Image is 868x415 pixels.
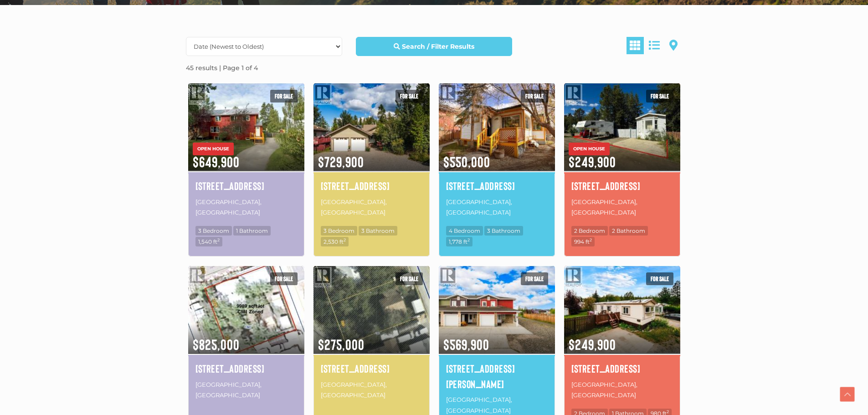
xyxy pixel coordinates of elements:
span: 4 Bedroom [446,226,483,236]
span: For sale [646,90,673,102]
span: 3 Bedroom [195,226,232,236]
img: 7225 7TH AVENUE, Whitehorse, Yukon [439,82,555,172]
span: $569,900 [439,324,555,354]
span: For sale [395,272,423,285]
a: Search / Filter Results [356,37,512,56]
span: 2,530 ft [321,237,349,246]
span: OPEN HOUSE [193,143,234,155]
span: $649,900 [188,141,304,171]
span: $275,000 [313,324,430,354]
span: 1 Bathroom [233,226,271,236]
img: 16 ARLEUX PLACE, Whitehorse, Yukon [313,82,430,172]
span: 3 Bathroom [484,226,523,236]
span: OPEN HOUSE [569,143,610,155]
a: [STREET_ADDRESS] [571,361,673,376]
a: [STREET_ADDRESS] [195,361,297,376]
p: [GEOGRAPHIC_DATA], [GEOGRAPHIC_DATA] [571,196,673,219]
span: For sale [521,272,548,285]
span: For sale [395,90,423,102]
span: 3 Bedroom [321,226,357,236]
sup: 2 [590,237,592,242]
sup: 2 [217,237,220,242]
img: 1-19 BAILEY PLACE, Whitehorse, Yukon [439,264,555,355]
span: For sale [270,90,298,102]
p: [GEOGRAPHIC_DATA], [GEOGRAPHIC_DATA] [195,379,297,402]
p: [GEOGRAPHIC_DATA], [GEOGRAPHIC_DATA] [321,196,422,219]
span: $825,000 [188,324,304,354]
span: 1,540 ft [195,237,222,246]
a: [STREET_ADDRESS] [446,178,548,194]
span: 3 Bathroom [359,226,397,236]
span: 1,778 ft [446,237,473,246]
strong: Search / Filter Results [402,42,474,51]
p: [GEOGRAPHIC_DATA], [GEOGRAPHIC_DATA] [195,196,297,219]
span: For sale [646,272,673,285]
span: 2 Bathroom [609,226,648,236]
img: 203-986 RANGE ROAD, Whitehorse, Yukon [564,82,680,172]
span: 2 Bedroom [571,226,608,236]
strong: 45 results | Page 1 of 4 [186,64,258,72]
img: 7223-7225 7TH AVENUE, Whitehorse, Yukon [188,264,304,355]
sup: 2 [667,409,669,414]
sup: 2 [467,237,470,242]
span: 994 ft [571,237,595,246]
p: [GEOGRAPHIC_DATA], [GEOGRAPHIC_DATA] [321,379,422,402]
p: [GEOGRAPHIC_DATA], [GEOGRAPHIC_DATA] [446,196,548,219]
span: $249,900 [564,324,680,354]
img: 7223 7TH AVENUE, Whitehorse, Yukon [313,264,430,355]
p: [GEOGRAPHIC_DATA], [GEOGRAPHIC_DATA] [571,379,673,402]
a: [STREET_ADDRESS] [321,361,422,376]
a: [STREET_ADDRESS] [195,178,297,194]
a: [STREET_ADDRESS] [571,178,673,194]
a: [STREET_ADDRESS][PERSON_NAME] [446,361,548,391]
sup: 2 [344,237,346,242]
span: $550,000 [439,141,555,171]
span: $729,900 [313,141,430,171]
a: [STREET_ADDRESS] [321,178,422,194]
span: For sale [270,272,298,285]
span: $249,900 [564,141,680,171]
img: 161-986 RANGE ROAD, Whitehorse, Yukon [564,264,680,355]
img: 50 DIEPPE DRIVE, Whitehorse, Yukon [188,82,304,172]
span: For sale [521,90,548,102]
